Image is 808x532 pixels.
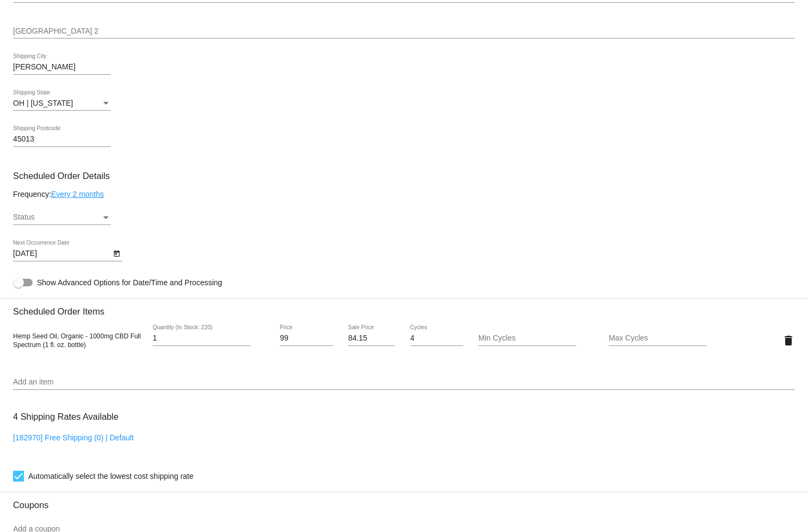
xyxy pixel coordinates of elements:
[13,27,795,36] input: Shipping Street 2
[13,99,73,107] span: OH | [US_STATE]
[13,190,795,198] div: Frequency:
[782,334,795,347] mat-icon: delete
[37,277,222,288] span: Show Advanced Options for Date/Time and Processing
[410,334,463,343] input: Cycles
[280,334,332,343] input: Price
[348,334,395,343] input: Sale Price
[51,190,104,198] a: Every 2 months
[13,405,118,428] h3: 4 Shipping Rates Available
[13,135,111,144] input: Shipping Postcode
[13,213,35,221] span: Status
[13,492,795,510] h3: Coupons
[28,470,193,483] span: Automatically select the lowest cost shipping rate
[13,298,795,317] h3: Scheduled Order Items
[478,334,576,343] input: Min Cycles
[111,247,122,259] button: Open calendar
[13,63,111,72] input: Shipping City
[13,171,795,181] h3: Scheduled Order Details
[153,334,250,343] input: Quantity (In Stock: 220)
[13,332,141,349] span: Hemp Seed Oil, Organic - 1000mg CBD Full Spectrum (1 fl. oz. bottle)
[13,433,134,442] a: [182970] Free Shipping (0) | Default
[13,249,111,258] input: Next Occurrence Date
[13,213,111,222] mat-select: Status
[13,378,795,387] input: Add an item
[13,99,111,108] mat-select: Shipping State
[609,334,706,343] input: Max Cycles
